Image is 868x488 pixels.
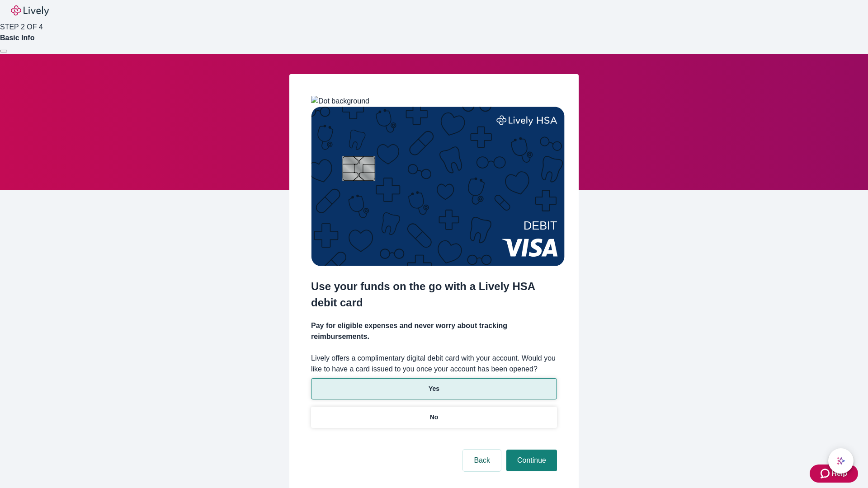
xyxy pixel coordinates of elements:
[11,5,49,16] img: Lively
[429,384,439,394] p: Yes
[430,413,439,422] p: No
[311,378,557,399] button: Yes
[311,96,369,107] img: Dot background
[463,450,501,471] button: Back
[836,456,845,465] svg: Lively AI Assistant
[311,320,557,342] h4: Pay for eligible expenses and never worry about tracking reimbursements.
[828,448,854,474] button: chat
[821,468,831,479] svg: Zendesk support icon
[311,107,565,266] img: Debit card
[311,407,557,428] button: No
[311,353,557,375] label: Lively offers a complimentary digital debit card with your account. Would you like to have a card...
[506,450,557,471] button: Continue
[831,468,847,479] span: Help
[311,278,557,311] h2: Use your funds on the go with a Lively HSA debit card
[810,465,858,483] button: Zendesk support iconHelp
